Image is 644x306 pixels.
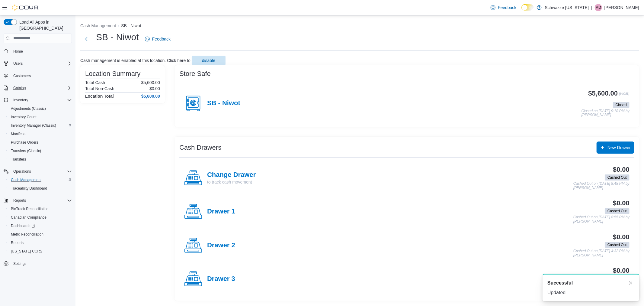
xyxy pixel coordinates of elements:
[13,98,28,103] span: Inventory
[11,96,30,104] button: Inventory
[8,113,72,121] span: Inventory Count
[6,247,74,256] button: [US_STATE] CCRS
[8,222,72,229] span: Dashboards
[85,70,140,77] h3: Location Summary
[11,84,72,92] span: Catalog
[8,113,39,121] a: Inventory Count
[8,185,72,192] span: Traceabilty Dashboard
[8,105,72,112] span: Adjustments (Classic)
[613,233,630,241] h3: $0.00
[80,23,639,30] nav: An example of EuiBreadcrumbs
[8,176,44,184] a: Cash Management
[85,86,114,91] h6: Total Non-Cash
[597,142,634,154] button: New Drawer
[627,279,634,287] button: Dismiss toast
[11,60,25,67] button: Users
[8,130,72,138] span: Manifests
[13,261,26,266] span: Settings
[582,109,630,117] p: Closed on [DATE] 9:18 PM by [PERSON_NAME]
[488,2,519,14] a: Feedback
[616,102,627,108] span: Closed
[207,275,235,283] h4: Drawer 3
[6,147,74,155] button: Transfers (Classic)
[8,185,50,192] a: Traceabilty Dashboard
[1,84,74,92] button: Catalog
[8,147,43,155] a: Transfers (Classic)
[6,205,74,213] button: BioTrack Reconciliation
[1,47,74,56] button: Home
[6,104,74,113] button: Adjustments (Classic)
[11,72,33,80] a: Customers
[11,168,72,175] span: Operations
[11,115,37,119] span: Inventory Count
[8,231,72,238] span: Metrc Reconciliation
[207,99,240,107] h4: SB - Niwot
[6,130,74,138] button: Manifests
[6,138,74,147] button: Purchase Orders
[85,94,114,99] h4: Location Total
[8,222,37,229] a: Dashboards
[80,58,191,63] p: Cash management is enabled at this location. Click here to
[6,213,74,222] button: Canadian Compliance
[8,176,72,184] span: Cash Management
[96,31,139,43] h1: SB - Niwot
[1,196,74,205] button: Reports
[11,215,46,220] span: Canadian Compliance
[607,145,631,151] span: New Drawer
[1,59,74,68] button: Users
[8,239,72,246] span: Reports
[607,208,627,214] span: Cashed Out
[605,174,630,181] span: Cashed Out
[13,86,26,90] span: Catalog
[11,48,25,55] a: Home
[547,279,573,287] span: Successful
[13,49,23,54] span: Home
[11,148,41,153] span: Transfers (Classic)
[8,147,72,155] span: Transfers (Classic)
[607,175,627,180] span: Cashed Out
[8,205,72,213] span: BioTrack Reconciliation
[6,113,74,121] button: Inventory Count
[179,144,221,151] h3: Cash Drawers
[179,70,211,77] h3: Store Safe
[8,205,51,213] a: BioTrack Reconciliation
[207,242,235,249] h4: Drawer 2
[613,102,630,108] span: Closed
[613,267,630,274] h3: $0.00
[11,84,28,92] button: Catalog
[604,4,639,11] p: [PERSON_NAME]
[6,222,74,230] a: Dashboards
[149,86,160,91] p: $0.00
[6,176,74,184] button: Cash Management
[1,71,74,80] button: Customers
[11,177,41,182] span: Cash Management
[8,122,72,129] span: Inventory Manager (Classic)
[11,106,46,111] span: Adjustments (Classic)
[545,4,589,11] p: Schwazze [US_STATE]
[11,207,49,211] span: BioTrack Reconciliation
[605,208,630,214] span: Cashed Out
[17,19,72,31] span: Load All Apps in [GEOGRAPHIC_DATA]
[85,80,105,85] h6: Total Cash
[8,231,46,238] a: Metrc Reconciliation
[11,260,72,267] span: Settings
[11,47,72,55] span: Home
[613,166,630,173] h3: $0.00
[8,139,72,146] span: Purchase Orders
[143,33,173,45] a: Feedback
[521,4,534,11] input: Dark Mode
[11,60,72,67] span: Users
[619,90,630,101] p: (Float)
[8,156,72,163] span: Transfers
[11,186,47,191] span: Traceabilty Dashboard
[141,94,160,99] h4: $5,600.00
[13,198,26,203] span: Reports
[11,223,35,228] span: Dashboards
[607,242,627,248] span: Cashed Out
[11,232,43,237] span: Metrc Reconciliation
[202,57,215,63] span: disable
[8,130,29,138] a: Manifests
[11,123,56,128] span: Inventory Manager (Classic)
[11,197,72,204] span: Reports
